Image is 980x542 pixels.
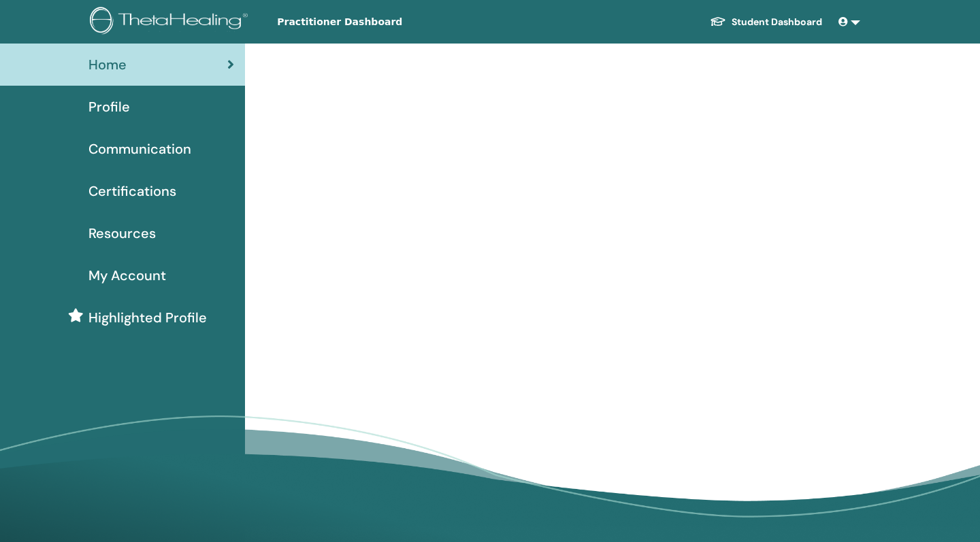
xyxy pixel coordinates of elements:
[277,15,481,29] span: Practitioner Dashboard
[88,97,130,117] span: Profile
[88,307,207,328] span: Highlighted Profile
[88,54,127,75] span: Home
[88,181,176,201] span: Certifications
[88,139,191,159] span: Communication
[710,16,726,27] img: graduation-cap-white.svg
[88,223,156,243] span: Resources
[699,10,833,35] a: Student Dashboard
[90,7,252,37] img: logo.png
[88,265,166,286] span: My Account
